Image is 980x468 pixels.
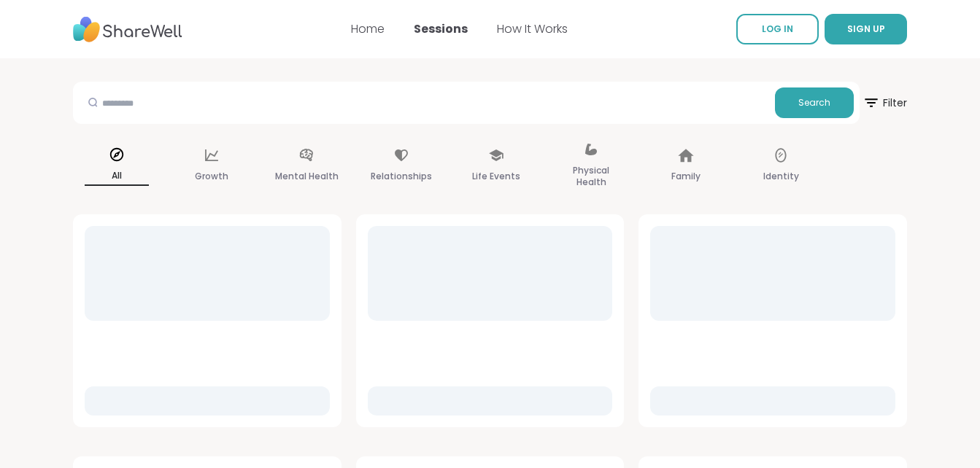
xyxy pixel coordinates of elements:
a: How It Works [497,20,568,37]
img: ShareWell Nav Logo [73,9,182,50]
span: Filter [863,85,907,120]
span: Search [798,96,830,109]
p: Family [671,168,701,185]
p: All [85,167,149,186]
button: Filter [863,82,907,124]
span: SIGN UP [847,23,885,35]
p: Growth [195,168,228,185]
span: LOG IN [762,23,793,35]
a: Home [351,20,385,37]
p: Mental Health [275,168,339,185]
p: Life Events [472,168,520,185]
button: Search [775,87,854,118]
button: SIGN UP [825,14,907,44]
p: Relationships [371,168,432,185]
a: Sessions [414,20,468,37]
a: LOG IN [736,14,819,44]
p: Physical Health [559,162,623,191]
p: Identity [763,168,799,185]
